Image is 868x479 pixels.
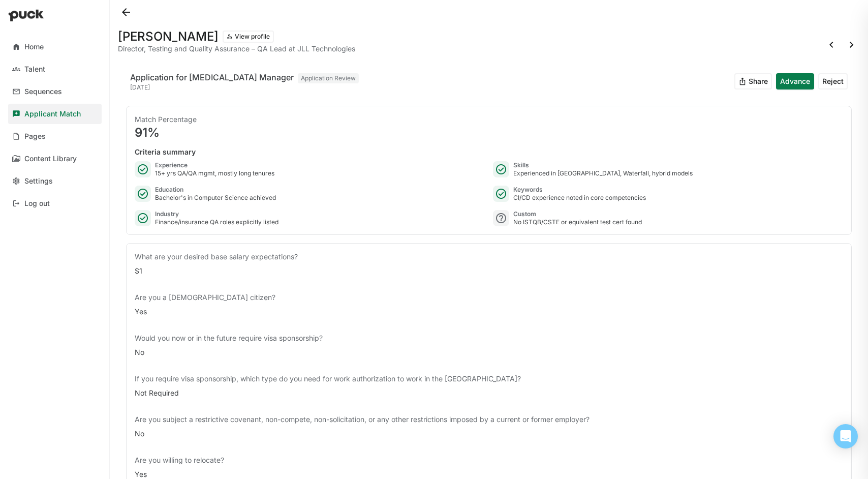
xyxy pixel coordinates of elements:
a: Talent [8,59,102,79]
div: Application for [MEDICAL_DATA] Manager [130,71,294,83]
button: Share [734,73,772,89]
a: Applicant Match [8,104,102,124]
div: Skills [513,161,693,169]
div: What are your desired base salary expectations? [135,252,843,262]
div: Yes [135,307,843,317]
div: CI/CD experience noted in core competencies [513,194,646,202]
div: Criteria summary [135,147,843,157]
div: Bachelor's in Computer Science achieved [155,194,276,202]
h1: [PERSON_NAME] [118,31,219,43]
div: If you require visa sponsorship, which type do you need for work authorization to work in the [GE... [135,374,843,384]
div: $1 [135,266,843,276]
div: Are you a [DEMOGRAPHIC_DATA] citizen? [135,292,843,303]
div: Applicant Match [24,110,81,118]
div: Director, Testing and Quality Assurance – QA Lead at JLL Technologies [118,45,355,53]
div: Would you now or in the future require visa sponsorship? [135,333,843,343]
div: Custom [513,210,642,218]
a: Home [8,37,102,57]
div: Match Percentage [135,114,843,125]
div: Pages [24,132,46,141]
div: 15+ yrs QA/QA mgmt, mostly long tenures [155,169,274,177]
div: Are you willing to relocate? [135,455,843,465]
div: No [135,347,843,357]
div: Content Library [24,155,77,163]
div: Experience [155,161,274,169]
div: Experienced in [GEOGRAPHIC_DATA], Waterfall, hybrid models [513,169,693,177]
div: Finance/insurance QA roles explicitly listed [155,218,278,226]
a: Content Library [8,148,102,169]
div: No ISTQB/CSTE or equivalent test cert found [513,218,642,226]
button: View profile [223,31,274,43]
div: Are you subject a restrictive covenant, non-compete, non-solicitation, or any other restrictions ... [135,414,843,425]
a: Sequences [8,81,102,102]
button: Advance [776,73,814,89]
div: Open Intercom Messenger [833,424,858,448]
div: Sequences [24,87,62,96]
div: Talent [24,65,45,74]
div: Industry [155,210,278,218]
div: Not Required [135,388,843,398]
button: Reject [818,73,848,89]
div: Settings [24,177,53,186]
a: Pages [8,126,102,146]
div: No [135,429,843,439]
div: Keywords [513,186,646,194]
div: Application Review [298,73,359,83]
div: Log out [24,199,50,208]
div: Home [24,43,44,51]
div: 91% [135,127,843,139]
a: Settings [8,171,102,191]
div: [DATE] [130,83,359,92]
div: Education [155,186,276,194]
